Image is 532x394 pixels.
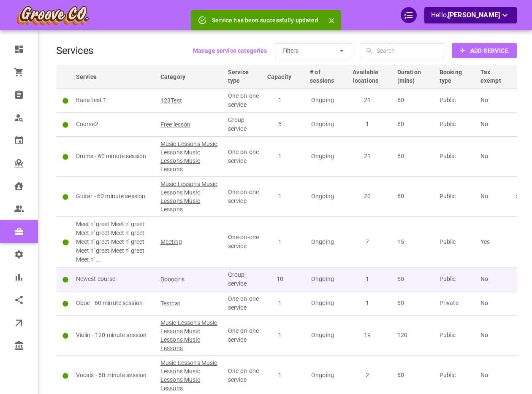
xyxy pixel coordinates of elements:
[160,237,182,246] span: Meeting
[480,152,512,161] p: No
[228,68,260,85] span: Service type
[440,331,473,340] p: Public
[62,121,69,129] svg: Active
[349,275,386,283] p: 1
[262,331,297,340] p: 1
[262,152,297,161] p: 1
[76,331,153,340] p: Violin - 120 minute session
[160,359,220,392] span: Music Lessons Music Lessons Music Lessons Music Lessons
[353,68,389,85] span: Available locations
[76,192,153,201] p: Guitar - 60 minute session
[440,192,473,201] p: Public
[305,331,340,340] p: Ongoing
[160,140,220,173] span: Music Lessons Music Lessons Music Lessons Music Lessons
[440,299,473,308] p: Private
[212,13,318,28] div: Service has been successfully updated
[62,276,69,283] svg: Active
[325,14,338,27] button: Close
[262,120,297,129] p: 5
[76,299,153,308] p: Oboe - 60 minute session
[349,192,386,201] p: 20
[305,237,340,246] p: Ongoing
[349,152,386,161] p: 21
[397,152,432,161] p: 60
[349,96,386,105] p: 21
[262,237,297,246] p: 1
[480,68,512,85] span: Tax exempt
[228,233,260,251] p: One-on-one service
[160,96,182,105] span: 123Test
[62,239,69,246] svg: Active
[470,46,508,56] b: Add Service
[262,275,297,283] p: 10
[397,120,432,129] p: 60
[76,371,153,380] p: Vocals - 60 minute session
[349,371,386,380] p: 2
[160,73,196,81] span: Category
[397,275,432,283] p: 60
[480,237,512,246] p: Yes
[305,96,340,105] p: Ongoing
[305,192,340,201] p: Ongoing
[440,152,473,161] p: Public
[305,152,340,161] p: Ongoing
[397,68,432,85] span: Duration (mins)
[440,371,473,380] p: Public
[480,192,512,201] p: No
[62,332,69,340] svg: Active
[76,152,153,161] p: Drums - 60 minute session
[310,68,345,85] span: # of sessions
[440,275,473,283] p: Public
[349,331,386,340] p: 19
[448,11,500,19] span: [PERSON_NAME]
[480,331,512,340] p: No
[440,96,473,105] p: Public
[305,299,340,308] p: Ongoing
[480,96,512,105] p: No
[76,220,153,264] p: Meet n' greet Meet n' greet Meet n' greet Meet n' greet Meet n' greet Meet n' greet Meet n' greet...
[267,73,302,81] span: Capacity
[76,120,153,129] p: Course2
[305,275,340,283] p: Ongoing
[440,68,473,85] span: Booking type
[76,73,108,81] span: Service
[76,96,153,105] p: Bana test 1
[397,331,432,340] p: 120
[397,192,432,201] p: 60
[397,237,432,246] p: 15
[228,148,260,165] p: One-on-one service
[62,194,69,201] svg: Active
[401,7,417,23] div: QuickStart Guide
[62,300,69,308] svg: Active
[397,299,432,308] p: 60
[228,367,260,384] p: One-on-one service
[193,47,267,54] b: Manage service categories
[480,299,512,308] p: No
[228,188,260,205] p: One-on-one service
[397,96,432,105] p: 60
[160,120,191,129] span: Free lesson
[160,275,185,283] span: Booooris
[160,180,220,213] span: Music Lessons Music Lessons Music Lessons Music Lessons
[262,371,297,380] p: 1
[15,5,90,26] img: company-logo
[228,92,260,109] p: One-on-one service
[228,116,260,133] p: Group service
[56,45,93,57] h1: Services
[305,371,340,380] p: Ongoing
[228,327,260,344] p: One-on-one service
[424,7,517,23] button: Hello,[PERSON_NAME]
[262,192,297,201] p: 1
[76,275,153,283] p: Newest course
[62,372,69,380] svg: Active
[160,318,220,352] span: Music Lessons Music Lessons Music Lessons Music Lessons
[480,371,512,380] p: No
[480,120,512,129] p: No
[440,237,473,246] p: Public
[228,270,260,288] p: Group service
[305,120,340,129] p: Ongoing
[160,299,180,308] span: Testcat
[62,97,69,105] svg: Active
[452,43,517,58] button: Add Service
[377,43,442,58] input: Search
